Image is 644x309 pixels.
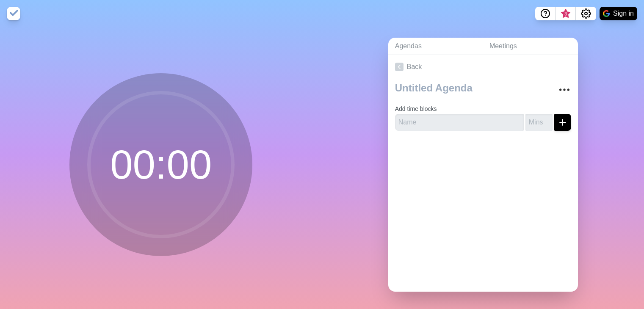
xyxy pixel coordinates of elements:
[7,7,20,20] img: timeblocks logo
[535,7,556,20] button: Help
[388,38,483,55] a: Agendas
[556,7,576,20] button: What’s new
[395,114,524,131] input: Name
[562,11,569,17] span: 3
[556,81,573,98] button: More
[576,7,596,20] button: Settings
[395,105,437,112] label: Add time blocks
[600,7,637,20] button: Sign in
[388,55,578,79] a: Back
[525,114,553,131] input: Mins
[603,10,610,17] img: google logo
[483,38,578,55] a: Meetings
